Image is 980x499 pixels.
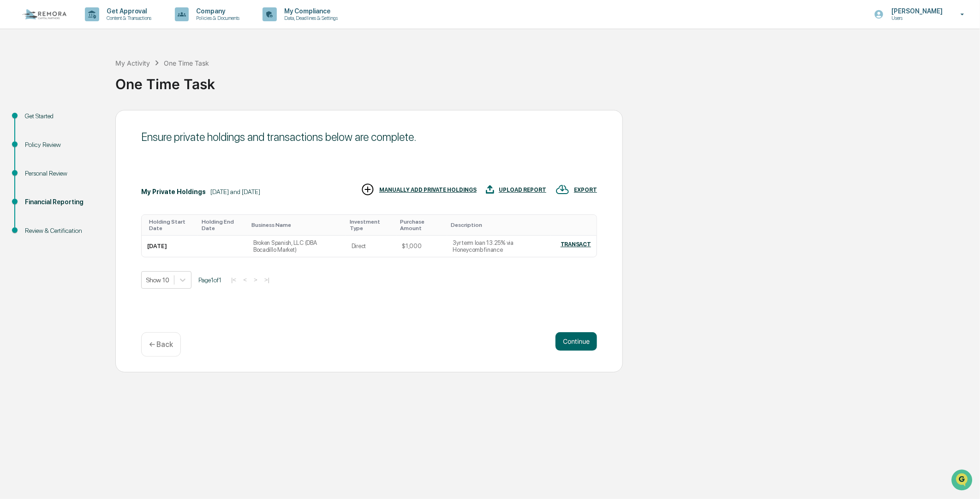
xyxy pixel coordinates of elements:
a: 🔎Data Lookup [6,203,62,219]
img: 8933085812038_c878075ebb4cc5468115_72.jpg [19,71,36,87]
span: 12:44 PM [82,126,108,133]
div: [DATE] and [DATE] [210,188,260,195]
div: UPLOAD REPORT [499,187,546,193]
p: Users [884,15,947,21]
img: Galea, Frank [9,117,24,132]
p: Company [189,7,244,15]
div: 🖐️ [9,190,17,197]
span: Data Lookup [18,207,58,216]
span: [PERSON_NAME] [29,151,75,158]
div: Toggle SortBy [251,222,342,228]
img: UPLOAD REPORT [486,183,494,196]
img: MANUALLY ADD PRIVATE HOLDINGS [361,183,375,196]
div: Policy Review [25,140,101,150]
p: My Compliance [277,7,342,15]
a: 🖐️Preclearance [6,185,63,202]
p: Policies & Documents [189,15,244,21]
div: Toggle SortBy [558,222,593,228]
p: Get Approval [99,7,156,15]
button: < [240,276,250,284]
td: $1,000 [396,236,447,257]
td: Broken Spanish, LLC (DBA Bocadillo Market) [248,236,346,257]
div: Financial Reporting [25,197,101,207]
p: ← Back [149,340,173,349]
div: We're available if you need us! [42,80,127,87]
p: Data, Deadlines & Settings [277,15,342,21]
img: Jack Rasmussen [9,142,24,157]
div: Start new chat [42,71,151,80]
div: My Activity [115,59,150,67]
td: Direct [346,236,396,257]
td: 3yr term loan 13.25% via Honeycomb finance [447,236,550,257]
div: Review & Certification [25,226,101,236]
div: My Private Holdings [141,188,206,195]
div: Personal Review [25,169,101,178]
div: TRANSACT [561,241,591,248]
div: Past conversations [9,103,62,110]
div: Toggle SortBy [149,219,194,231]
button: |< [228,276,239,284]
img: EXPORT [556,183,569,196]
a: 🗄️Attestations [63,185,118,202]
div: Get Started [25,111,101,121]
div: 🗄️ [67,190,74,197]
div: [DATE] [147,243,167,249]
span: 7:42 AM [82,151,104,158]
div: Toggle SortBy [350,219,393,231]
button: >| [262,276,272,284]
button: Continue [556,332,597,351]
div: Toggle SortBy [202,219,244,231]
span: • [77,151,80,158]
button: Start new chat [157,73,168,85]
img: 1746055101610-c473b297-6a78-478c-a979-82029cc54cd1 [18,151,26,158]
span: [PERSON_NAME] [29,126,75,133]
div: Toggle SortBy [451,222,547,228]
button: See all [143,101,168,112]
div: MANUALLY ADD PRIVATE HOLDINGS [379,187,477,193]
iframe: Open customer support [950,469,975,493]
div: Ensure private holdings and transactions below are complete. [141,130,597,144]
span: Pylon [92,229,112,236]
a: Powered byPylon [65,229,112,236]
div: EXPORT [574,187,597,193]
span: Page 1 of 1 [198,276,221,284]
span: • [77,126,80,133]
div: One Time Task [115,68,975,92]
button: > [251,276,260,284]
img: logo [22,9,66,19]
p: Content & Transactions [99,15,156,21]
p: How can we help? [9,19,168,34]
p: [PERSON_NAME] [884,7,947,15]
div: Toggle SortBy [400,219,443,231]
img: 1746055101610-c473b297-6a78-478c-a979-82029cc54cd1 [9,71,26,87]
div: One Time Task [164,59,209,67]
span: Preclearance [18,189,60,198]
span: Attestations [76,189,114,198]
div: 🔎 [9,207,17,215]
